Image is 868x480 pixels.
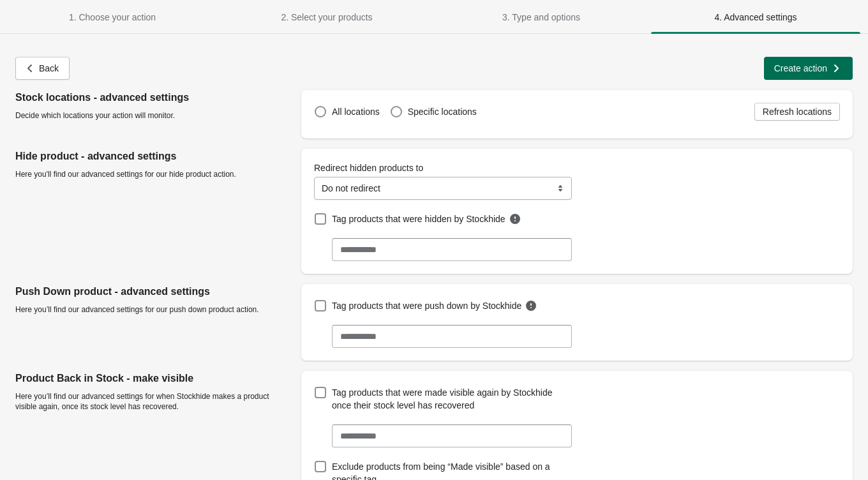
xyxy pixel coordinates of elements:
button: Back [15,57,70,80]
span: 1. Choose your action [69,12,156,22]
span: Tag products that were hidden by Stockhide [332,213,505,225]
p: Push Down product - advanced settings [15,284,291,299]
span: 2. Select your products [281,12,372,22]
span: 4. Advanced settings [714,12,797,22]
p: Product Back in Stock - make visible [15,371,291,386]
p: Stock locations - advanced settings [15,90,291,105]
span: Redirect hidden products to [314,163,423,173]
p: Here you’ll find our advanced settings for when Stockhide makes a product visible again, once its... [15,391,291,412]
p: Here you'll find our advanced settings for our hide product action. [15,169,291,179]
span: Create action [774,63,827,73]
span: Specific locations [408,107,477,117]
span: All locations [332,107,380,117]
p: Decide which locations your action will monitor. [15,110,291,121]
span: Back [39,63,59,73]
span: Tag products that were made visible again by Stockhide once their stock level has recovered [332,386,569,412]
button: Create action [764,57,853,80]
button: Refresh locations [754,103,840,121]
span: Refresh locations [763,107,832,117]
span: Tag products that were push down by Stockhide [332,299,521,312]
p: Here you’ll find our advanced settings for our push down product action. [15,304,291,315]
p: Hide product - advanced settings [15,149,291,164]
span: 3. Type and options [502,12,580,22]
